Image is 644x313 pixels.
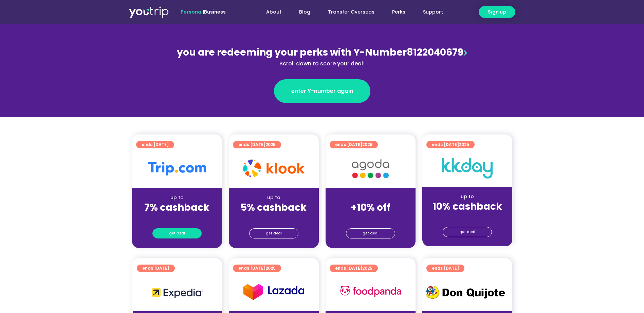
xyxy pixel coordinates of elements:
[319,6,383,18] a: Transfer Overseas
[364,194,377,201] span: up to
[136,141,174,148] a: ends [DATE]
[362,265,372,271] span: 2025
[233,141,281,148] a: ends [DATE]2025
[175,45,470,68] div: 8122040679
[331,214,410,221] div: (for stays only)
[330,265,378,272] a: ends [DATE]2025
[274,79,370,103] a: enter Y-number again
[266,229,282,238] span: get deal
[152,228,202,238] a: get deal
[142,265,169,272] span: ends [DATE]
[290,6,319,18] a: Blog
[428,213,507,220] div: (for stays only)
[346,228,395,238] a: get deal
[177,46,407,59] span: you are redeeming your perks with Y-Number
[426,141,475,148] a: ends [DATE]2025
[241,201,307,214] strong: 5% cashback
[459,227,475,237] span: get deal
[432,265,459,272] span: ends [DATE]
[363,229,379,238] span: get deal
[204,8,226,15] a: Business
[459,142,469,147] span: 2025
[414,6,452,18] a: Support
[249,228,298,238] a: get deal
[181,8,203,15] span: Personal
[175,60,470,68] div: Scroll down to score your deal!
[479,6,515,18] a: Sign up
[265,265,276,271] span: 2025
[265,142,276,147] span: 2025
[443,227,492,237] a: get deal
[362,142,372,147] span: 2025
[383,6,414,18] a: Perks
[234,214,313,221] div: (for stays only)
[426,265,464,272] a: ends [DATE]
[330,141,378,148] a: ends [DATE]2025
[234,194,313,201] div: up to
[335,265,372,272] span: ends [DATE]
[137,265,175,272] a: ends [DATE]
[233,265,281,272] a: ends [DATE]2025
[351,201,390,214] strong: +10% off
[244,6,452,18] nav: Menu
[432,141,469,148] span: ends [DATE]
[137,194,217,201] div: up to
[238,141,276,148] span: ends [DATE]
[433,200,502,213] strong: 10% cashback
[488,8,506,16] span: Sign up
[257,6,290,18] a: About
[137,214,217,221] div: (for stays only)
[335,141,372,148] span: ends [DATE]
[142,141,169,148] span: ends [DATE]
[181,8,226,15] span: |
[428,193,507,200] div: up to
[238,265,276,272] span: ends [DATE]
[291,87,353,95] span: enter Y-number again
[144,201,209,214] strong: 7% cashback
[169,229,185,238] span: get deal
